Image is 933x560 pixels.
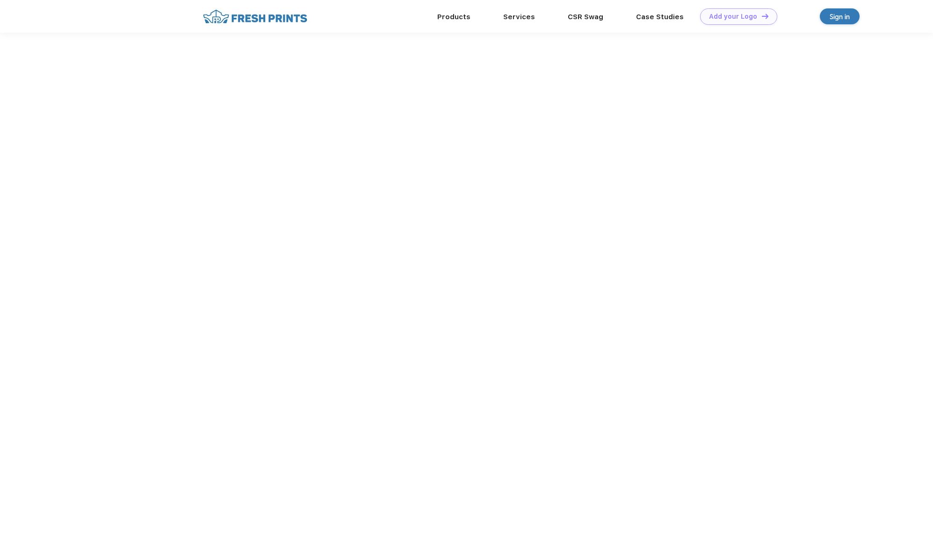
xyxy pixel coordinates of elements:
[830,11,850,22] div: Sign in
[200,8,310,25] img: fo%20logo%202.webp
[820,8,860,24] a: Sign in
[709,13,757,21] div: Add your Logo
[762,14,768,19] img: DT
[437,13,470,21] a: Products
